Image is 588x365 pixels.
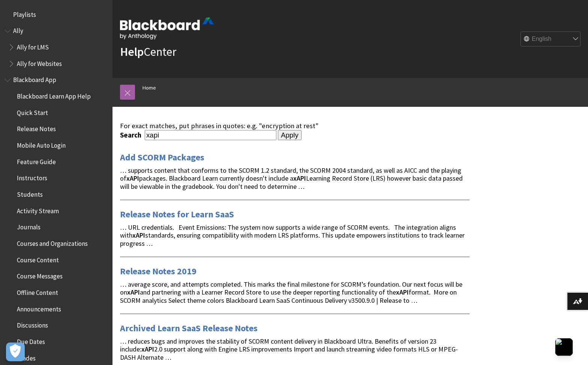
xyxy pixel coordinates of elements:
[132,231,145,239] strong: xAPI
[120,166,463,191] span: … supports content that conforms to the SCORM 1.2 standard, the SCORM 2004 standard, as well as A...
[17,106,48,117] span: Quick Start
[126,174,139,182] strong: xAPI
[13,8,36,18] span: Playlists
[142,83,156,93] a: Home
[17,139,66,149] span: Mobile Auto Login
[6,343,25,361] button: Abrir preferências
[141,345,154,353] strong: xAPI
[17,123,56,133] span: Release Notes
[278,130,301,141] input: Apply
[17,188,43,198] span: Students
[120,208,234,220] a: Release Notes for Learn SaaS
[120,44,176,59] a: HelpCenter
[17,352,36,362] span: Grades
[396,288,409,296] strong: xAPI
[120,337,458,362] span: … reduces bugs and improves the stability of SCORM content delivery in Blackboard Ultra. Benefits...
[17,90,91,100] span: Blackboard Learn App Help
[13,25,23,35] span: Ally
[17,254,59,264] span: Course Content
[17,270,63,280] span: Course Messages
[120,322,258,334] a: Archived Learn SaaS Release Notes
[120,280,462,305] span: … average score, and attempts completed. This marks the final milestone for SCORM’s foundation. O...
[17,41,49,51] span: Ally for LMS
[4,8,108,21] nav: Book outline for Playlists
[17,205,59,215] span: Activity Stream
[13,74,56,84] span: Blackboard App
[17,156,56,166] span: Feature Guide
[120,265,196,277] a: Release Notes 2019
[120,151,204,163] a: Add SCORM Packages
[120,131,143,139] label: Search
[17,172,47,182] span: Instructors
[17,319,48,329] span: Discussions
[127,288,140,296] strong: xAPI
[17,221,40,231] span: Journals
[293,174,306,182] strong: xAPI
[120,122,469,130] div: For exact matches, put phrases in quotes: e.g. "encryption at rest"
[521,32,581,47] select: Site Language Selector
[120,44,144,59] strong: Help
[17,335,45,346] span: Due Dates
[17,303,61,313] span: Announcements
[17,237,88,247] span: Courses and Organizations
[4,25,108,70] nav: Book outline for Anthology Ally Help
[120,18,214,39] img: Blackboard by Anthology
[17,57,62,67] span: Ally for Websites
[17,286,58,296] span: Offline Content
[120,223,465,248] span: … URL credentials. Event Emissions: The system now supports a wide range of SCORM events. The int...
